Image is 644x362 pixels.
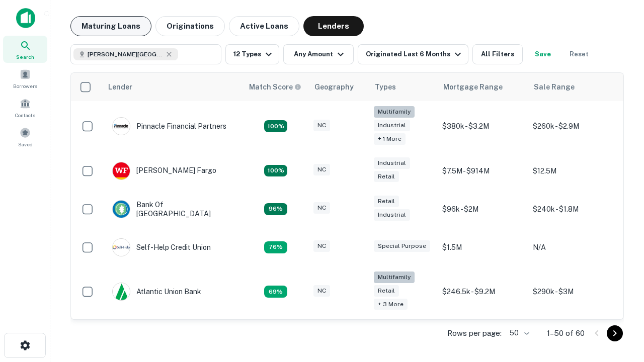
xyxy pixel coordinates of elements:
[313,240,330,252] div: NC
[374,299,408,310] div: + 3 more
[70,16,151,36] button: Maturing Loans
[229,16,299,36] button: Active Loans
[243,73,308,101] th: Capitalize uses an advanced AI algorithm to match your search with the best lender. The match sco...
[607,325,623,341] button: Go to next page
[437,190,528,228] td: $96k - $2M
[112,283,201,301] div: Atlantic Union Bank
[18,140,33,148] span: Saved
[3,65,47,92] a: Borrowers
[563,44,595,64] button: Reset
[112,162,216,180] div: [PERSON_NAME] Fargo
[375,81,396,93] div: Types
[3,36,47,63] a: Search
[113,283,130,300] img: picture
[447,327,502,339] p: Rows per page:
[437,266,528,317] td: $246.5k - $9.2M
[16,53,34,61] span: Search
[313,164,330,175] div: NC
[249,81,299,93] h6: Match Score
[437,101,528,152] td: $380k - $3.2M
[303,16,364,36] button: Lenders
[3,123,47,150] a: Saved
[358,44,468,64] button: Originated Last 6 Months
[102,73,243,101] th: Lender
[547,327,585,339] p: 1–50 of 60
[437,73,528,101] th: Mortgage Range
[528,266,618,317] td: $290k - $3M
[374,106,415,118] div: Multifamily
[264,120,287,132] div: Matching Properties: 26, hasApolloMatch: undefined
[264,203,287,215] div: Matching Properties: 14, hasApolloMatch: undefined
[374,285,399,297] div: Retail
[313,285,330,297] div: NC
[374,133,406,145] div: + 1 more
[528,101,618,152] td: $260k - $2.9M
[374,271,415,283] div: Multifamily
[369,73,437,101] th: Types
[225,44,279,64] button: 12 Types
[443,81,503,93] div: Mortgage Range
[437,228,528,266] td: $1.5M
[283,44,354,64] button: Any Amount
[313,202,330,214] div: NC
[264,241,287,253] div: Matching Properties: 11, hasApolloMatch: undefined
[472,44,523,64] button: All Filters
[437,152,528,190] td: $7.5M - $914M
[308,73,369,101] th: Geography
[527,44,559,64] button: Save your search to get updates of matches that match your search criteria.
[88,50,163,59] span: [PERSON_NAME][GEOGRAPHIC_DATA], [GEOGRAPHIC_DATA]
[314,81,354,93] div: Geography
[113,239,130,256] img: picture
[506,326,531,340] div: 50
[155,16,225,36] button: Originations
[3,94,47,121] a: Contacts
[374,240,430,252] div: Special Purpose
[264,286,287,298] div: Matching Properties: 10, hasApolloMatch: undefined
[534,81,575,93] div: Sale Range
[113,118,130,135] img: picture
[15,111,35,119] span: Contacts
[112,238,211,256] div: Self-help Credit Union
[528,73,618,101] th: Sale Range
[374,157,410,169] div: Industrial
[528,228,618,266] td: N/A
[313,120,330,131] div: NC
[374,120,410,131] div: Industrial
[113,162,130,179] img: picture
[374,171,399,183] div: Retail
[249,81,301,93] div: Capitalize uses an advanced AI algorithm to match your search with the best lender. The match sco...
[112,117,226,135] div: Pinnacle Financial Partners
[528,190,618,228] td: $240k - $1.8M
[594,249,644,298] iframe: Chat Widget
[112,200,233,218] div: Bank Of [GEOGRAPHIC_DATA]
[108,81,132,93] div: Lender
[16,8,35,28] img: capitalize-icon.png
[528,152,618,190] td: $12.5M
[374,209,410,221] div: Industrial
[264,165,287,177] div: Matching Properties: 15, hasApolloMatch: undefined
[374,196,399,207] div: Retail
[113,201,130,218] img: picture
[13,82,37,90] span: Borrowers
[366,48,464,60] div: Originated Last 6 Months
